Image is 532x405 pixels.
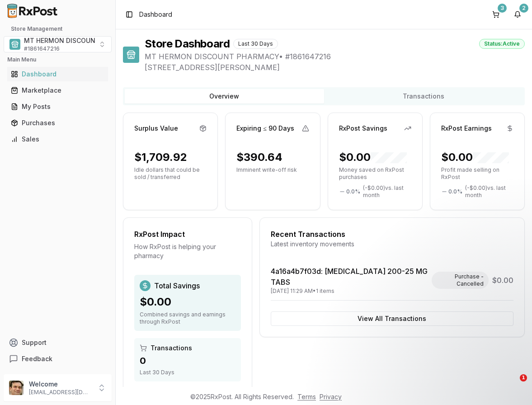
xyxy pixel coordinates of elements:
[465,184,513,199] span: ( - $0.00 ) vs. last month
[498,4,507,13] div: 3
[139,10,172,19] span: Dashboard
[7,99,108,115] a: My Posts
[236,166,309,174] p: Imminent write-off risk
[4,25,112,33] h2: Store Management
[145,62,525,73] span: [STREET_ADDRESS][PERSON_NAME]
[432,272,489,289] div: Purchase - Cancelled
[145,37,230,51] h1: Store Dashboard
[9,381,24,395] img: User avatar
[151,344,192,353] span: Transactions
[4,116,112,130] button: Purchases
[4,36,112,52] button: Select a view
[134,124,178,133] div: Surplus Value
[11,135,104,144] div: Sales
[339,150,407,165] div: $0.00
[233,39,278,49] div: Last 30 Days
[441,166,513,181] p: Profit made selling on RxPost
[11,86,104,95] div: Marketplace
[520,374,527,381] span: 1
[140,295,235,309] div: $0.00
[271,287,428,295] div: [DATE] 11:29 AM • 1 items
[4,99,112,114] button: My Posts
[29,380,92,389] p: Welcome
[4,67,112,81] button: Dashboard
[4,83,112,98] button: Marketplace
[441,150,509,165] div: $0.00
[154,280,200,291] span: Total Savings
[7,56,108,63] h2: Main Menu
[4,334,112,351] button: Support
[271,267,428,287] a: 4a16a4b7f03d: [MEDICAL_DATA] 200-25 MG TABS
[125,89,324,104] button: Overview
[11,102,104,111] div: My Posts
[11,70,104,79] div: Dashboard
[7,131,108,147] a: Sales
[479,39,525,49] div: Status: Active
[363,184,411,199] span: ( - $0.00 ) vs. last month
[236,150,282,165] div: $390.64
[448,188,462,195] span: 0.0 %
[11,118,104,127] div: Purchases
[7,115,108,131] a: Purchases
[4,351,112,367] button: Feedback
[7,82,108,99] a: Marketplace
[324,89,523,104] button: Transactions
[519,4,528,13] div: 2
[441,124,492,133] div: RxPost Earnings
[501,374,523,396] iframe: Intercom live chat
[4,4,61,18] img: RxPost Logo
[145,51,525,62] span: MT HERMON DISCOUNT PHARMACY • # 1861647216
[346,188,360,195] span: 0.0 %
[297,393,316,400] a: Terms
[320,393,342,400] a: Privacy
[4,132,112,146] button: Sales
[339,166,411,181] p: Money saved on RxPost purchases
[271,240,513,249] div: Latest inventory movements
[271,229,513,240] div: Recent Transactions
[134,166,207,181] p: Idle dollars that could be sold / transferred
[134,150,187,165] div: $1,709.92
[139,10,172,19] nav: breadcrumb
[140,354,235,367] div: 0
[24,36,137,45] span: MT HERMON DISCOUNT PHARMACY
[29,389,92,396] p: [EMAIL_ADDRESS][DOMAIN_NAME]
[134,229,241,240] div: RxPost Impact
[492,275,513,286] span: $0.00
[134,242,241,260] div: How RxPost is helping your pharmacy
[339,124,387,133] div: RxPost Savings
[7,66,108,82] a: Dashboard
[140,369,235,376] div: Last 30 Days
[140,311,235,325] div: Combined savings and earnings through RxPost
[489,7,503,22] button: 3
[510,7,525,22] button: 2
[22,354,52,363] span: Feedback
[271,311,513,326] button: View All Transactions
[24,45,60,52] span: # 1861647216
[236,124,294,133] div: Expiring ≤ 90 Days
